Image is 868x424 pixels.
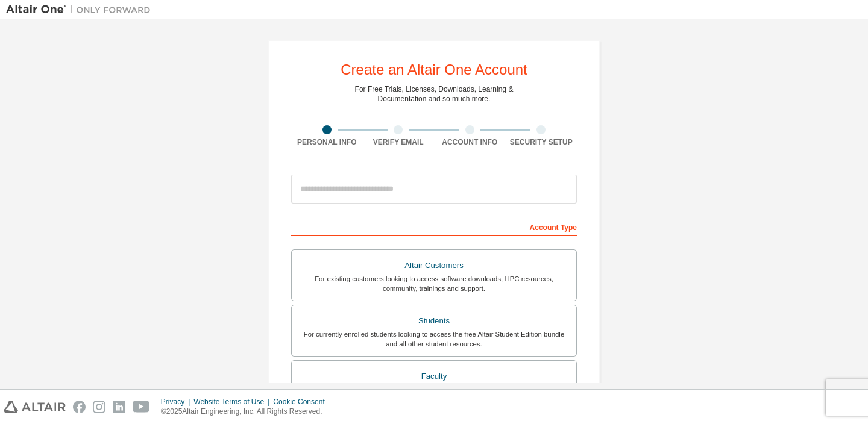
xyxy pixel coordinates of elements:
img: facebook.svg [73,401,86,413]
img: altair_logo.svg [4,401,66,413]
div: For Free Trials, Licenses, Downloads, Learning & Documentation and so much more. [355,84,514,104]
div: For existing customers looking to access software downloads, HPC resources, community, trainings ... [299,274,569,293]
div: For currently enrolled students looking to access the free Altair Student Edition bundle and all ... [299,329,569,349]
div: Security Setup [506,137,577,147]
img: linkedin.svg [113,401,125,413]
img: Altair One [6,4,157,16]
div: Account Info [434,137,506,147]
div: Personal Info [291,137,363,147]
div: Website Terms of Use [193,397,273,407]
div: Altair Customers [299,257,569,274]
div: Create an Altair One Account [341,63,527,77]
div: Faculty [299,368,569,385]
img: youtube.svg [133,401,150,413]
div: Account Type [291,217,577,236]
img: instagram.svg [93,401,105,413]
div: Students [299,313,569,329]
div: Privacy [161,397,193,407]
p: © 2025 Altair Engineering, Inc. All Rights Reserved. [161,407,332,417]
div: Verify Email [363,137,435,147]
div: Cookie Consent [273,397,332,407]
